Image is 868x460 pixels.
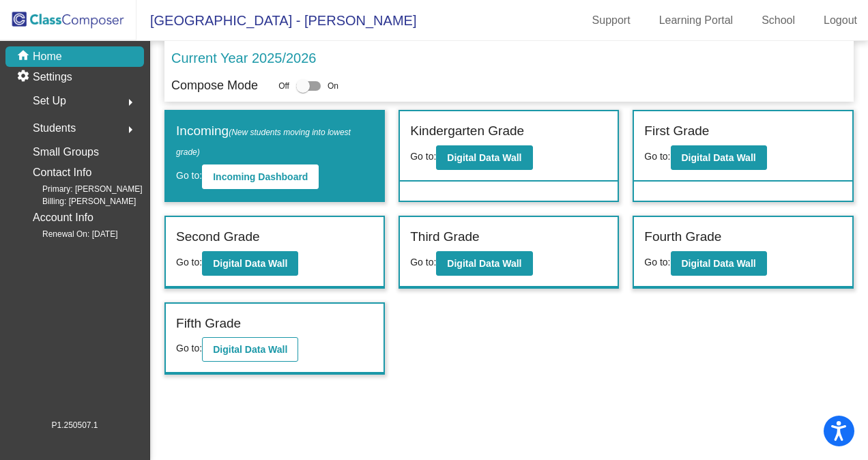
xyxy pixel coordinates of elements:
[648,10,744,31] a: Learning Portal
[176,343,202,354] span: Go to:
[176,128,351,157] span: (New students moving into lowest grade)
[176,170,202,181] span: Go to:
[751,10,806,31] a: School
[136,10,416,31] span: [GEOGRAPHIC_DATA] - [PERSON_NAME]
[20,195,136,207] span: Billing: [PERSON_NAME]
[20,183,143,195] span: Primary: [PERSON_NAME]
[328,80,338,92] span: On
[202,337,298,362] button: Digital Data Wall
[213,171,308,182] b: Incoming Dashboard
[644,151,670,162] span: Go to:
[122,121,139,138] mat-icon: arrow_right
[33,143,99,162] p: Small Groups
[436,251,532,276] button: Digital Data Wall
[202,164,319,189] button: Incoming Dashboard
[16,48,33,65] mat-icon: home
[447,152,521,163] b: Digital Data Wall
[213,344,287,355] b: Digital Data Wall
[410,151,436,162] span: Go to:
[33,48,62,65] p: Home
[176,257,202,268] span: Go to:
[33,163,91,182] p: Contact Info
[410,227,479,247] label: Third Grade
[671,145,767,170] button: Digital Data Wall
[33,91,66,111] span: Set Up
[213,258,287,269] b: Digital Data Wall
[410,121,524,141] label: Kindergarten Grade
[644,121,709,141] label: First Grade
[16,69,33,85] mat-icon: settings
[581,10,641,31] a: Support
[171,76,258,95] p: Compose Mode
[682,152,756,163] b: Digital Data Wall
[813,10,868,31] a: Logout
[644,257,670,268] span: Go to:
[176,314,241,334] label: Fifth Grade
[682,258,756,269] b: Digital Data Wall
[447,258,521,269] b: Digital Data Wall
[436,145,532,170] button: Digital Data Wall
[33,69,72,85] p: Settings
[20,228,117,240] span: Renewal On: [DATE]
[176,227,260,247] label: Second Grade
[176,121,373,160] label: Incoming
[644,227,721,247] label: Fourth Grade
[278,80,289,92] span: Off
[171,48,316,68] p: Current Year 2025/2026
[122,94,139,111] mat-icon: arrow_right
[671,251,767,276] button: Digital Data Wall
[33,119,76,138] span: Students
[410,257,436,268] span: Go to:
[33,208,93,227] p: Account Info
[202,251,298,276] button: Digital Data Wall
